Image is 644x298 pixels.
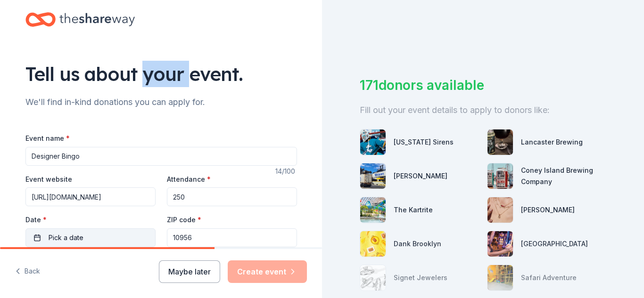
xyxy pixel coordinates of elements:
label: Date [25,215,156,225]
input: 12345 (U.S. only) [167,228,297,247]
button: Back [15,262,40,282]
label: Attendance [167,175,211,184]
div: Fill out your event details to apply to donors like: [360,103,606,118]
img: photo for Kendra Scott [487,197,513,223]
div: Lancaster Brewing [521,137,583,148]
img: photo for The Kartrite [360,197,386,223]
img: photo for Dank Brooklyn [360,231,386,257]
label: Event website [25,175,72,184]
div: 14 /100 [275,166,297,177]
label: ZIP code [167,215,201,225]
div: [PERSON_NAME] [521,204,575,216]
img: photo for Foxwoods Resort Casino [487,231,513,257]
img: photo for Matson [360,163,386,189]
img: photo for New York Sirens [360,129,386,155]
div: 171 donors available [360,75,606,95]
div: Coney Island Brewing Company [521,165,607,187]
div: [US_STATE] Sirens [394,137,454,148]
label: Event name [25,134,70,143]
div: We'll find in-kind donations you can apply for. [25,95,297,110]
div: [PERSON_NAME] [394,170,447,182]
button: Pick a date [25,228,156,247]
img: photo for Lancaster Brewing [487,129,513,155]
button: Maybe later [159,260,220,283]
span: Pick a date [49,232,83,243]
input: 20 [167,187,297,206]
div: Tell us about your event. [25,61,297,87]
input: https://www... [25,187,156,206]
img: photo for Coney Island Brewing Company [487,163,513,189]
input: Spring Fundraiser [25,147,297,166]
div: The Kartrite [394,204,433,216]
